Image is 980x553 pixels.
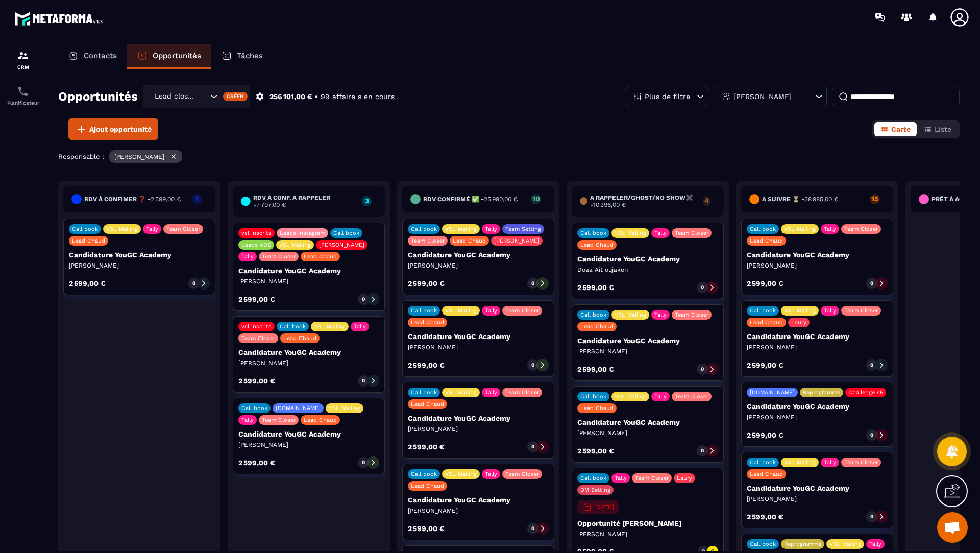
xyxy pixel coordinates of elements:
button: Liste [918,122,958,136]
p: [PERSON_NAME] [319,242,364,248]
p: [PERSON_NAME] [747,413,888,421]
p: [PERSON_NAME] [577,530,718,538]
p: 256 101,00 € [269,92,312,102]
h6: Rdv confirmé ✅ - [423,196,518,203]
p: 2 599,00 € [408,525,445,532]
p: Candidature YouGC Academy [577,255,718,263]
p: Tally [354,323,366,330]
p: Reprogrammé [784,541,821,547]
p: Call book [750,459,776,466]
p: Lead Chaud [750,237,783,244]
p: Candidature YouGC Academy [408,414,549,422]
p: Call book [580,311,606,318]
p: [PERSON_NAME] [733,93,792,100]
span: 10 396,00 € [593,201,626,208]
p: 2 599,00 € [238,377,275,384]
p: Call book [750,307,776,314]
p: [PERSON_NAME] [747,495,888,503]
p: 15 [870,195,880,202]
img: scheduler [17,85,29,98]
p: 2 599,00 € [577,366,614,373]
p: [PERSON_NAME] [408,343,549,351]
p: VSL Mailing [445,307,477,314]
p: Planificateur [3,100,43,106]
p: Leads ADS [241,242,271,248]
p: Candidature YouGC Academy [408,251,549,259]
p: Lead Chaud [580,323,614,330]
p: Call book [750,226,776,232]
a: schedulerschedulerPlanificateur [3,78,43,113]
p: Call book [411,226,437,232]
p: VSL Mailing [279,242,311,248]
p: 0 [870,280,873,287]
p: Team Closer [262,253,296,260]
p: Tally [654,393,667,400]
p: VSL Mailing [784,459,816,466]
h6: RDV à confimer ❓ - [84,196,181,203]
p: 2 599,00 € [577,284,614,291]
p: Team Closer [505,471,539,477]
p: Team Closer [844,226,878,232]
p: Call book [580,230,606,236]
p: Team Closer [844,459,878,466]
p: Tally [146,226,158,232]
p: Tally [485,307,497,314]
p: Lead Chaud [304,253,337,260]
p: VSL Mailing [784,307,816,314]
span: 7 797,00 € [256,201,286,208]
p: Team Setting [505,226,541,232]
p: 2 599,00 € [408,280,445,287]
p: Call book [411,307,437,314]
img: logo [14,9,106,28]
p: [PERSON_NAME] [408,507,549,515]
p: Lead Chaud [411,319,444,326]
p: Team Closer [675,311,708,318]
button: Carte [874,122,917,136]
p: Lead Chaud [304,417,337,423]
p: 0 [531,525,534,532]
p: Call book [333,230,359,236]
p: VSL Mailing [445,389,477,396]
p: Tally [654,311,667,318]
p: Lead Chaud [750,471,783,477]
p: Challenge s5 [848,389,883,396]
img: formation [17,50,29,62]
p: 99 affaire s en cours [321,92,395,102]
button: Ajout opportunité [68,118,158,140]
p: [PERSON_NAME] [408,425,549,433]
p: Team Closer [675,393,708,400]
p: Lead Chaud [580,242,614,248]
p: vsl inscrits [241,323,272,330]
p: VSL Mailing [829,541,861,547]
p: [PERSON_NAME] [577,429,718,437]
p: [PERSON_NAME] [408,261,549,270]
p: 2 599,00 € [747,431,783,439]
p: VSL Mailing [615,393,646,400]
p: 0 [192,280,195,287]
p: Tally [824,459,836,466]
p: Tally [824,226,836,232]
p: Candidature YouGC Academy [408,332,549,341]
a: Tâches [211,44,273,69]
p: 0 [362,377,365,384]
span: Ajout opportunité [89,124,152,134]
p: 2 599,00 € [747,362,783,369]
p: Call book [411,471,437,477]
h6: A SUIVRE ⏳ - [762,196,838,203]
p: Tally [824,307,836,314]
p: VSL Mailing [445,471,477,477]
a: formationformationCRM [3,42,43,78]
p: [DOMAIN_NAME] [750,389,795,396]
p: Call book [750,541,776,547]
p: Laury [677,475,692,482]
div: Ouvrir le chat [937,512,968,543]
p: Candidature YouGC Academy [238,267,379,275]
p: Lead Chaud [411,401,444,407]
p: Tally [485,389,497,396]
p: 0 [531,362,534,369]
p: 0 [531,443,534,450]
p: 0 [362,296,365,303]
p: Opportunités [153,51,201,60]
div: Créer [223,92,248,101]
p: Lead Chaud [580,405,614,412]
